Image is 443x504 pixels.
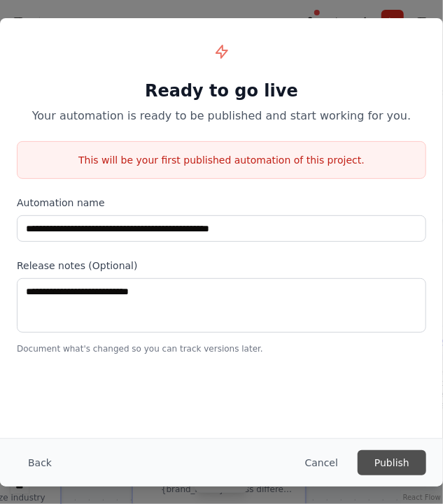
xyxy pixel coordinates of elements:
[17,259,426,273] label: Release notes (Optional)
[17,108,426,124] p: Your automation is ready to be published and start working for you.
[17,80,426,102] h1: Ready to go live
[17,196,426,210] label: Automation name
[17,153,426,167] p: This will be your first published automation of this project.
[358,450,426,475] button: Publish
[294,450,349,475] button: Cancel
[17,343,426,354] p: Document what's changed so you can track versions later.
[17,450,63,475] button: Back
